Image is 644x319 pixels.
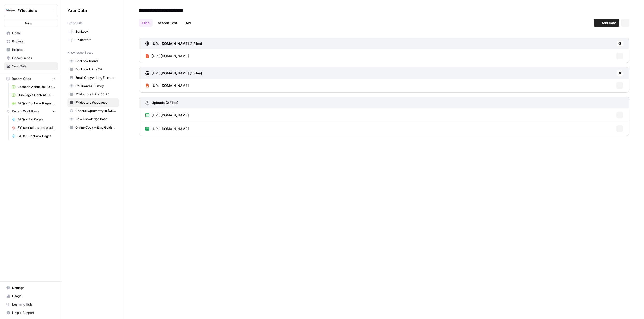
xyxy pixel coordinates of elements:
[67,7,113,13] span: Your Data
[139,19,153,27] a: Files
[152,100,178,105] h3: Uploads (2 Files)
[145,67,202,79] a: [URL][DOMAIN_NAME] (1 Files)
[145,49,189,63] a: [URL][DOMAIN_NAME]
[145,38,202,49] a: [URL][DOMAIN_NAME] (1 Files)
[12,302,55,307] span: Learning Hub
[155,19,180,27] a: Search Test
[145,79,189,92] a: [URL][DOMAIN_NAME]
[10,124,58,132] a: FYi collections and product pages header n footer texts
[145,122,189,136] a: [URL][DOMAIN_NAME]
[75,59,117,63] span: BonLook brand
[4,37,58,46] a: Browse
[152,83,189,88] span: [URL][DOMAIN_NAME]
[12,310,55,315] span: Help + Support
[12,39,55,44] span: Browse
[67,27,119,36] a: BonLook
[4,29,58,37] a: Home
[4,300,58,309] a: Learning Hub
[67,21,82,25] span: Brand Kits
[12,286,55,290] span: Settings
[67,82,119,90] a: FYi Brand & History
[4,19,58,27] button: New
[67,107,119,115] a: General Optometry in [GEOGRAPHIC_DATA]
[12,76,31,81] span: Recent Grids
[152,41,202,46] h3: [URL][DOMAIN_NAME] (1 Files)
[4,284,58,292] a: Settings
[25,20,32,26] span: New
[152,112,189,118] span: [URL][DOMAIN_NAME]
[594,19,619,27] button: Add Data
[4,309,58,317] button: Help + Support
[75,67,117,72] span: BonLook URLs CA
[75,109,117,113] span: General Optometry in [GEOGRAPHIC_DATA]
[75,100,117,105] span: FYidoctors Webpages
[12,47,55,52] span: Insights
[67,36,119,44] a: FYidoctors
[10,132,58,140] a: FAQs - BonLook Pages
[67,57,119,65] a: BonLook brand
[12,294,55,299] span: Usage
[4,108,58,115] button: Recent Workflows
[10,83,58,91] a: Location About Us SEO Optimized - Visique Translation
[4,62,58,70] a: Your Data
[4,75,58,83] button: Recent Grids
[10,91,58,99] a: Hub Pages Content - FYidoctors Grid
[67,115,119,123] a: New Knowledge Base
[18,84,55,89] span: Location About Us SEO Optimized - Visique Translation
[145,108,189,122] a: [URL][DOMAIN_NAME]
[145,97,178,108] a: Uploads (2 Files)
[12,56,55,60] span: Opportunities
[18,93,55,97] span: Hub Pages Content - FYidoctors Grid
[10,99,58,108] a: FAQs - BonLook Pages Grid
[4,54,58,62] a: Opportunities
[75,117,117,122] span: New Knowledge Base
[18,125,55,130] span: FYi collections and product pages header n footer texts
[6,6,15,15] img: FYidoctors Logo
[75,29,117,34] span: BonLook
[67,90,119,98] a: FYidoctors URLs 08 25
[12,109,39,114] span: Recent Workflows
[75,92,117,97] span: FYidoctors URLs 08 25
[152,53,189,59] span: [URL][DOMAIN_NAME]
[18,117,55,122] span: FAQs - FYi Pages
[182,19,194,27] a: API
[602,20,616,25] span: Add Data
[75,84,117,88] span: FYi Brand & History
[4,292,58,300] a: Usage
[67,50,93,55] span: Knowledge Bases
[75,75,117,80] span: Email Copywriting Framework
[152,70,202,76] h3: [URL][DOMAIN_NAME] (1 Files)
[67,65,119,74] a: BonLook URLs CA
[4,46,58,54] a: Insights
[12,31,55,36] span: Home
[18,101,55,106] span: FAQs - BonLook Pages Grid
[67,98,119,107] a: FYidoctors Webpages
[67,123,119,132] a: Online Copywriting Guidance
[67,74,119,82] a: Email Copywriting Framework
[10,115,58,124] a: FAQs - FYi Pages
[12,64,55,69] span: Your Data
[75,125,117,130] span: Online Copywriting Guidance
[4,4,58,17] button: Workspace: FYidoctors
[18,134,55,138] span: FAQs - BonLook Pages
[75,38,117,42] span: FYidoctors
[152,126,189,131] span: [URL][DOMAIN_NAME]
[17,8,49,13] span: FYidoctors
